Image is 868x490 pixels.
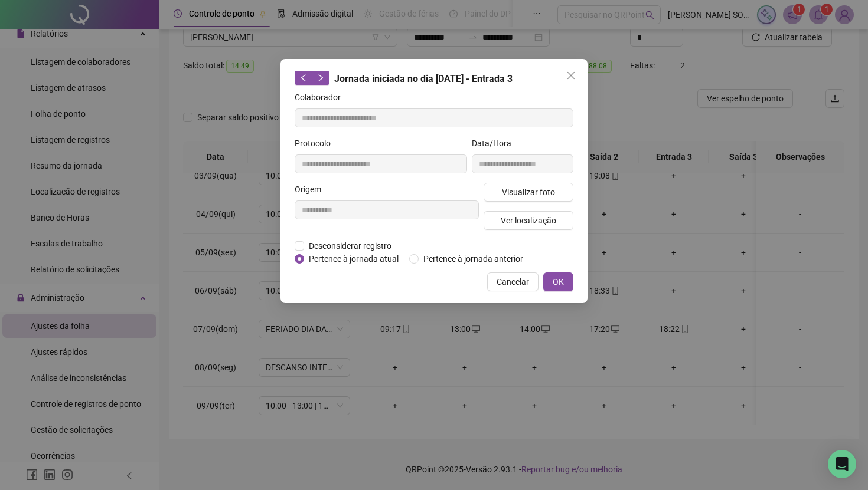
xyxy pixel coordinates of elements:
[316,74,325,82] span: right
[299,74,308,82] span: left
[497,275,529,288] span: Cancelar
[828,450,856,478] div: Open Intercom Messenger
[484,211,573,230] button: Ver localização
[484,183,573,202] button: Visualizar foto
[295,183,329,196] label: Origem
[304,252,403,265] span: Pertence à jornada atual
[502,186,555,199] span: Visualizar foto
[553,275,564,288] span: OK
[295,71,573,86] div: Jornada iniciada no dia [DATE] - Entrada 3
[304,239,396,252] span: Desconsiderar registro
[543,272,573,291] button: OK
[295,71,312,85] button: left
[312,71,329,85] button: right
[295,91,348,104] label: Colaborador
[501,214,556,227] span: Ver localização
[295,137,338,150] label: Protocolo
[562,66,580,85] button: Close
[419,252,528,265] span: Pertence à jornada anterior
[566,71,576,80] span: close
[487,272,539,291] button: Cancelar
[472,137,519,150] label: Data/Hora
